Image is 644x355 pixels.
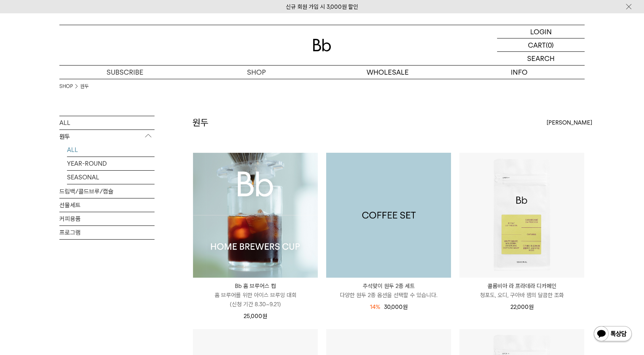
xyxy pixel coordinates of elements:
a: SHOP [59,83,73,90]
a: CART (0) [497,38,585,52]
img: Bb 홈 브루어스 컵 [193,153,318,278]
p: 홈 브루어를 위한 아이스 브루잉 대회 (신청 기간 8.30~9.21) [193,291,318,309]
p: LOGIN [530,25,552,38]
a: Bb 홈 브루어스 컵 홈 브루어를 위한 아이스 브루잉 대회(신청 기간 8.30~9.21) [193,281,318,309]
img: 콜롬비아 라 프라데라 디카페인 [459,153,584,278]
a: 드립백/콜드브루/캡슐 [59,185,155,198]
a: LOGIN [497,25,585,38]
a: YEAR-ROUND [67,157,155,170]
a: 원두 [80,83,89,90]
span: 원 [262,313,267,320]
span: 25,000 [244,313,267,320]
span: 원 [529,304,534,310]
div: 14% [370,302,380,312]
p: WHOLESALE [322,66,453,79]
span: 30,000 [384,304,408,310]
span: 22,000 [510,304,534,310]
a: 콜롬비아 라 프라데라 디카페인 청포도, 오디, 구아바 잼의 달콤한 조화 [459,281,584,300]
p: 청포도, 오디, 구아바 잼의 달콤한 조화 [459,291,584,300]
p: (0) [546,38,554,51]
p: CART [528,38,546,51]
p: 추석맞이 원두 2종 세트 [326,281,451,291]
a: 추석맞이 원두 2종 세트 [326,153,451,278]
p: Bb 홈 브루어스 컵 [193,281,318,291]
a: 선물세트 [59,198,155,212]
a: SHOP [191,66,322,79]
a: SUBSCRIBE [59,66,191,79]
span: [PERSON_NAME] [547,118,592,127]
a: ALL [67,143,155,157]
p: 다양한 원두 2종 옵션을 선택할 수 있습니다. [326,291,451,300]
a: ALL [59,116,155,130]
a: 신규 회원 가입 시 3,000원 할인 [286,3,358,10]
p: SEARCH [527,52,555,65]
img: 1000001199_add2_013.jpg [326,153,451,278]
a: SEASONAL [67,171,155,184]
h2: 원두 [193,116,209,129]
img: 로고 [313,39,331,51]
a: 커피용품 [59,212,155,225]
img: 카카오톡 채널 1:1 채팅 버튼 [593,325,633,344]
p: INFO [453,66,585,79]
p: 콜롬비아 라 프라데라 디카페인 [459,281,584,291]
span: 원 [403,304,408,310]
a: 프로그램 [59,226,155,239]
a: 추석맞이 원두 2종 세트 다양한 원두 2종 옵션을 선택할 수 있습니다. [326,281,451,300]
p: 원두 [59,130,155,144]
